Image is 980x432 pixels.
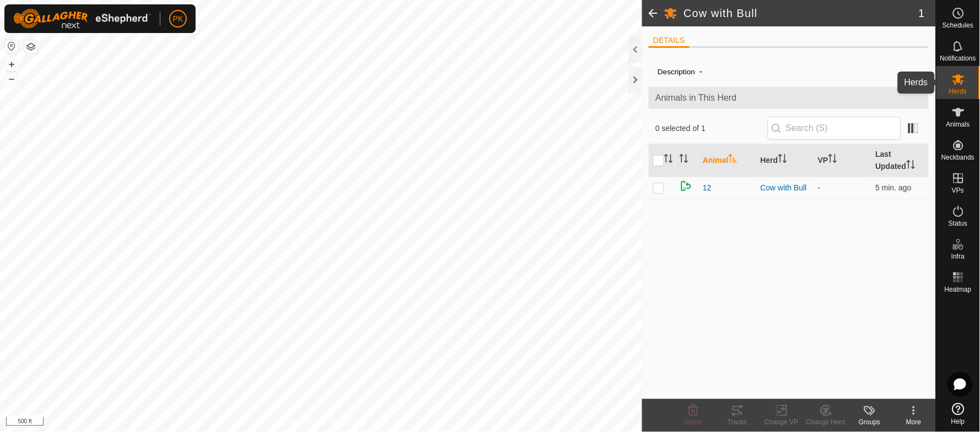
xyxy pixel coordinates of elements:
p-sorticon: Activate to sort [778,156,787,165]
span: Notifications [940,55,976,62]
p-sorticon: Activate to sort [828,156,837,165]
p-sorticon: Activate to sort [664,156,673,165]
span: Heatmap [945,286,972,293]
div: More [892,417,936,427]
span: Status [949,220,967,227]
app-display-virtual-paddock-transition: - [818,183,821,192]
th: Last Updated [871,144,929,177]
span: Delete [684,418,703,426]
p-sorticon: Activate to sort [729,156,737,165]
div: Tracks [715,417,760,427]
a: Privacy Policy [277,418,319,428]
th: Animal [698,144,756,177]
button: Reset Map [5,40,18,53]
button: + [5,58,18,71]
img: Gallagher Logo [13,9,151,29]
label: Description [658,68,695,76]
span: 0 selected of 1 [655,123,767,134]
span: Animals [946,121,970,128]
div: Change Herd [804,417,848,427]
button: – [5,72,18,85]
p-sorticon: Activate to sort [680,156,688,165]
span: VPs [952,187,964,194]
h2: Cow with Bull [684,7,919,20]
div: Groups [848,417,892,427]
span: Schedules [943,22,973,29]
span: PK [173,13,184,25]
input: Search (S) [768,117,901,140]
div: Change VP [760,417,804,427]
li: DETAILS [649,35,689,48]
span: Neckbands [941,154,974,161]
img: returning on [680,179,693,193]
span: Infra [951,253,965,260]
th: Herd [756,144,814,177]
span: 12 [703,182,712,194]
a: Help [936,398,980,429]
p-sorticon: Activate to sort [907,162,916,171]
span: Animals in This Herd [655,91,922,105]
th: VP [814,144,871,177]
span: - [695,62,707,80]
button: Map Layers [24,40,37,53]
span: Herds [949,88,967,95]
span: Help [951,418,965,425]
div: Cow with Bull [761,182,809,194]
a: Contact Us [332,418,364,428]
span: Aug 14, 2025, 4:46 PM [876,183,912,192]
span: 1 [919,5,925,21]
